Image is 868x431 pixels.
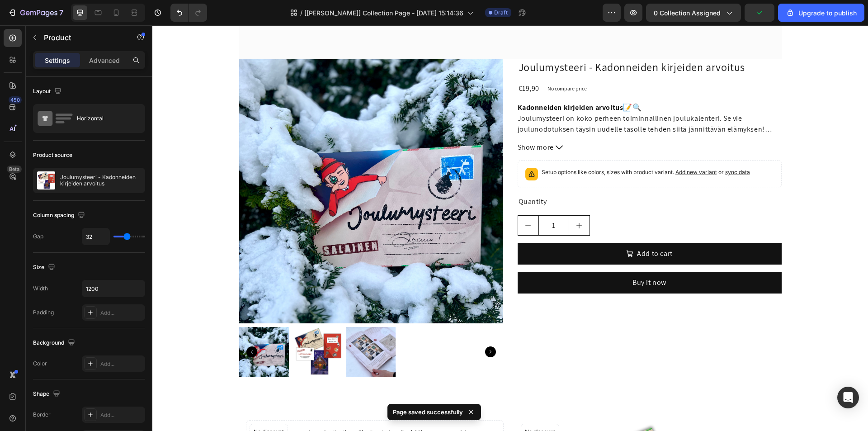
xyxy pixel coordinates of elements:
h2: Joulumysteeri - Kadonneiden kirjeiden arvoitus [365,34,629,50]
div: Add... [100,309,143,317]
span: sync data [573,143,598,150]
p: Joulumysteeri - Kadonneiden kirjeiden arvoitus [60,174,141,187]
span: 0 collection assigned [654,8,721,18]
strong: Kadonneiden kirjeiden arvoitus📝 🔍 [365,77,490,87]
div: Open Intercom Messenger [837,387,859,408]
p: 7 [59,7,63,18]
p: Advanced [89,56,120,65]
div: Quantity [365,170,629,183]
div: Add... [100,411,143,419]
input: Auto [82,280,145,297]
iframe: To enrich screen reader interactions, please activate Accessibility in Grammarly extension settings [152,25,868,431]
span: / [300,8,302,18]
button: Buy it now [365,246,629,268]
button: decrement [366,190,386,210]
span: [[PERSON_NAME]] Collection Page - [DATE] 15:14:36 [304,8,463,18]
span: Add image [257,403,284,410]
p: Settings [45,56,70,65]
button: Add to cart [365,218,629,239]
div: Layout [33,85,63,98]
span: or [284,403,317,410]
input: quantity [386,190,417,210]
div: €19,90 [365,57,388,70]
div: Column spacing [33,209,87,222]
span: or [565,143,598,150]
div: Width [33,284,48,293]
img: product feature img [37,171,55,189]
div: Padding [33,308,54,317]
div: Add... [100,360,143,368]
button: increment [417,190,437,210]
p: No discount [373,403,403,411]
button: Carousel Next Arrow [333,321,344,332]
span: Show more [365,117,401,128]
div: Color [33,360,47,368]
div: Upgrade to publish [786,8,857,18]
p: Joulumysteeri on koko perheen toiminnallinen joulukalenteri. Se vie joulunodotuksen täysin uudell... [365,88,613,109]
span: sync data [292,403,317,410]
div: Gap [33,232,43,241]
p: No compare price [395,61,434,66]
p: Setup options like colors, sizes with product variant. [389,142,598,152]
button: Show more [365,117,629,128]
p: Catch your customer's attention with attracted media. [118,403,317,412]
div: Add to cart [485,223,520,234]
p: Product [44,32,121,43]
span: Draft [494,9,508,17]
button: 7 [4,4,67,22]
div: Size [33,261,57,274]
div: Product source [33,151,72,159]
div: Horizontal [77,108,132,129]
div: Background [33,337,77,349]
input: Auto [82,228,109,245]
div: Border [33,411,51,419]
p: No discount [101,403,132,411]
div: Shape [33,388,62,400]
span: Add new variant [523,143,565,150]
div: Beta [7,166,22,173]
button: Upgrade to publish [778,4,864,22]
div: Undo/Redo [170,4,207,22]
div: Buy it now [480,252,514,263]
button: 0 collection assigned [646,4,741,22]
p: Page saved successfully [393,407,463,417]
div: 450 [9,96,22,104]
